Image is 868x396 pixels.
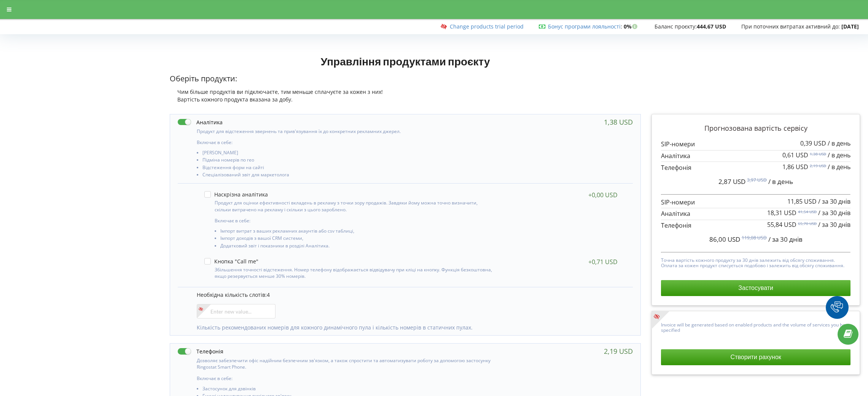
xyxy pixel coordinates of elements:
[220,243,494,250] li: Додатковий звіт і показники в розділі Аналітика.
[202,157,496,165] li: Підміна номерів по гео
[197,128,496,135] p: Продукт для відстеження звернень та прив'язування їх до конкретних рекламних джерел.
[204,258,258,265] label: Кнопка "Call me"
[170,96,641,103] div: Вартість кожного продукта вказана за добу.
[604,347,633,355] div: 2,19 USD
[197,291,625,299] p: Необхідна кількість слотів:
[170,54,641,68] h1: Управління продуктами проєкту
[655,23,697,30] span: Баланс проєкту:
[204,191,268,198] label: Наскрізна аналітика
[709,235,740,244] span: 86,00 USD
[818,209,850,217] span: / за 30 днів
[588,258,618,266] div: +0,71 USD
[810,151,826,157] sup: 1,38 USD
[767,209,796,217] span: 18,31 USD
[800,139,826,147] span: 0,39 USD
[170,88,641,96] div: Чим більше продуктів ви підключаєте, тим меньше сплачуєте за кожен з них!
[661,280,850,296] button: Застосувати
[548,23,621,30] a: Бонус програми лояльності
[798,221,817,226] sup: 65,70 USD
[841,23,859,30] strong: [DATE]
[170,73,641,84] p: Оберіть продукти:
[202,165,496,172] li: Відстеження форм на сайті
[661,140,850,149] p: SIP-номери
[202,172,496,179] li: Спеціалізований звіт для маркетолога
[818,197,850,206] span: / за 30 днів
[787,197,817,206] span: 11,85 USD
[697,23,726,30] strong: 444,67 USD
[742,234,767,241] sup: 119,08 USD
[202,386,496,393] li: Застосунок для дзвінків
[661,256,850,269] p: Точна вартість кожного продукту за 30 днів залежить від обсягу споживання. Оплата за кожен продук...
[768,177,793,186] span: / в день
[197,139,496,146] p: Включає в себе:
[810,163,826,168] sup: 2,19 USD
[718,177,745,186] span: 2,87 USD
[215,217,494,224] p: Включає в себе:
[661,163,850,172] p: Телефонія
[661,221,850,230] p: Телефонія
[215,200,494,212] p: Продукт для оцінки ефективності вкладень в рекламу з точки зору продажів. Завдяки йому можна точн...
[661,152,850,160] p: Аналітика
[818,220,850,229] span: / за 30 днів
[197,375,496,382] p: Включає в себе:
[220,228,494,236] li: Імпорт витрат з ваших рекламних акаунтів або csv таблиці,
[178,347,223,355] label: Телефонія
[828,139,850,147] span: / в день
[661,198,850,207] p: SIP-номери
[767,220,796,229] span: 55,84 USD
[661,320,850,333] p: Invoice will be generated based on enabled products and the volume of services you have specified
[798,209,817,214] sup: 41,54 USD
[828,163,850,171] span: / в день
[215,266,494,279] p: Збільшення точності відстеження. Номер телефону відображається відвідувачу при кліці на кнопку. Ф...
[661,124,850,133] p: Прогнозована вартість сервісу
[178,118,223,126] label: Аналітика
[624,23,639,30] strong: 0%
[768,235,803,244] span: / за 30 днів
[197,304,276,318] input: Enter new value...
[747,177,767,183] sup: 3,97 USD
[661,349,850,365] button: Створити рахунок
[197,357,496,370] p: Дозволяє забезпечити офіс надійним безпечним зв'язком, а також спростити та автоматизувати роботу...
[548,23,622,30] span: :
[220,236,494,243] li: Імпорт доходів з вашої CRM системи,
[604,118,633,126] div: 1,38 USD
[267,291,270,298] span: 4
[588,191,618,199] div: +0,00 USD
[450,23,524,30] a: Change products trial period
[828,151,850,159] span: / в день
[661,209,850,218] p: Аналітика
[202,150,496,157] li: [PERSON_NAME]
[782,151,808,159] span: 0,61 USD
[197,324,625,331] p: Кількість рекомендованих номерів для кожного динамічного пула і кількість номерів в статичних пулах.
[741,23,840,30] span: При поточних витратах активний до:
[782,163,808,171] span: 1,86 USD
